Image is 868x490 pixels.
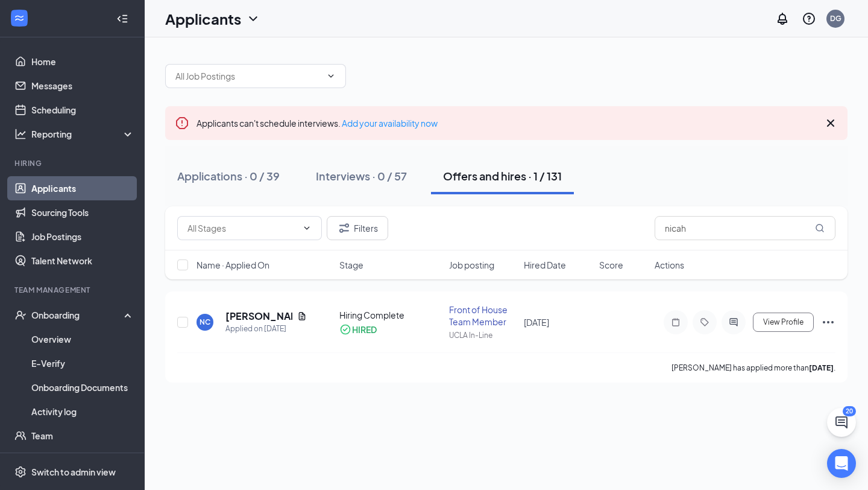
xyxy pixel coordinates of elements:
div: Interviews · 0 / 57 [316,168,407,183]
div: Switch to admin view [31,466,116,478]
a: Sourcing Tools [31,200,134,224]
button: View Profile [753,313,814,332]
svg: ActiveChat [726,317,741,327]
svg: Document [297,311,307,321]
a: Messages [31,74,134,98]
div: Hiring [14,158,132,168]
input: All Stages [187,221,297,235]
svg: ChatActive [834,415,849,430]
svg: QuestionInfo [802,11,816,26]
div: 20 [843,406,856,416]
div: Open Intercom Messenger [827,449,856,478]
a: Add your availability now [342,118,438,129]
span: Actions [655,259,684,271]
h5: [PERSON_NAME] [225,310,292,323]
div: Applications · 0 / 39 [177,168,280,183]
a: Activity log [31,399,134,424]
div: Team Management [14,285,132,295]
svg: UserCheck [14,309,27,321]
svg: ChevronDown [326,71,336,81]
svg: CheckmarkCircle [339,323,351,336]
a: Scheduling [31,98,134,122]
span: Stage [339,259,363,271]
svg: Note [668,317,683,327]
b: [DATE] [809,363,834,372]
span: Job posting [449,259,494,271]
svg: Analysis [14,128,27,140]
span: Applicants can't schedule interviews. [197,118,438,129]
svg: WorkstreamLogo [13,12,25,24]
a: Job Postings [31,224,134,249]
h1: Applicants [165,8,241,29]
input: All Job Postings [175,69,321,83]
svg: Ellipses [821,315,835,329]
button: Filter Filters [327,216,388,240]
div: DG [830,13,841,24]
span: [DATE] [524,317,549,328]
svg: Filter [337,221,351,235]
button: ChatActive [827,408,856,437]
div: HIRED [352,323,377,336]
p: [PERSON_NAME] has applied more than . [671,363,835,373]
span: Score [599,259,623,271]
svg: Error [175,116,189,130]
a: Team [31,424,134,448]
span: Hired Date [524,259,566,271]
div: UCLA In-Line [449,330,517,340]
a: E-Verify [31,351,134,375]
a: Talent Network [31,249,134,273]
svg: Collapse [116,13,128,25]
svg: Cross [823,116,838,130]
div: Hiring Complete [339,309,441,321]
input: Search in offers and hires [655,216,835,240]
svg: Notifications [775,11,790,26]
svg: Tag [697,317,712,327]
div: Applied on [DATE] [225,323,307,335]
svg: ChevronDown [246,11,260,26]
a: Applicants [31,176,134,200]
div: NC [200,317,210,327]
svg: Settings [14,466,27,478]
a: Documents [31,448,134,472]
div: Offers and hires · 1 / 131 [443,168,562,183]
svg: MagnifyingGlass [815,223,825,233]
a: Onboarding Documents [31,375,134,399]
div: Onboarding [31,309,124,321]
span: Name · Applied On [197,259,269,271]
div: Reporting [31,128,135,140]
a: Overview [31,327,134,351]
div: Front of House Team Member [449,304,517,328]
span: View Profile [763,318,804,326]
a: Home [31,49,134,74]
svg: ChevronDown [302,223,312,233]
